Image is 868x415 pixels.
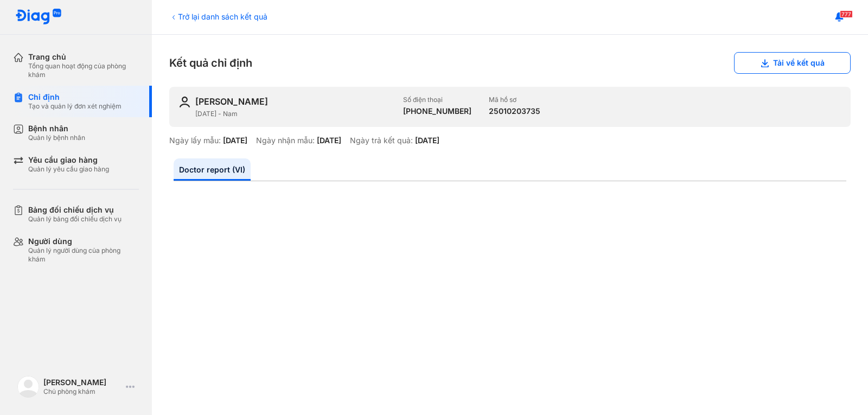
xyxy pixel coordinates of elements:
div: [DATE] [317,136,341,145]
div: Trang chủ [28,52,139,62]
div: Bệnh nhân [28,124,85,133]
div: 25010203735 [489,106,540,116]
div: Chủ phòng khám [43,387,122,396]
div: [DATE] - Nam [195,110,394,118]
div: Quản lý bệnh nhân [28,133,85,142]
div: Tạo và quản lý đơn xét nghiệm [28,102,122,111]
button: Tải về kết quả [734,52,851,74]
div: Người dùng [28,237,139,246]
img: user-icon [178,95,191,108]
div: Trở lại danh sách kết quả [169,11,267,22]
img: logo [17,376,39,398]
div: Quản lý bảng đối chiếu dịch vụ [28,215,122,224]
div: [PERSON_NAME] [43,378,122,387]
div: Số điện thoại [403,95,471,104]
a: Doctor report (VI) [174,158,251,181]
div: [PERSON_NAME] [195,95,268,107]
div: Bảng đối chiếu dịch vụ [28,205,122,215]
span: 777 [840,10,853,18]
div: Tổng quan hoạt động của phòng khám [28,62,139,79]
div: [PHONE_NUMBER] [403,106,471,116]
div: [DATE] [415,136,439,145]
div: Mã hồ sơ [489,95,540,104]
div: Ngày trả kết quả: [350,136,413,145]
div: Kết quả chỉ định [169,52,851,74]
div: Ngày lấy mẫu: [169,136,221,145]
img: logo [15,9,62,25]
div: Quản lý yêu cầu giao hàng [28,165,109,174]
div: Yêu cầu giao hàng [28,155,109,165]
div: Chỉ định [28,92,122,102]
div: Ngày nhận mẫu: [256,136,315,145]
div: Quản lý người dùng của phòng khám [28,246,139,264]
div: [DATE] [223,136,247,145]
